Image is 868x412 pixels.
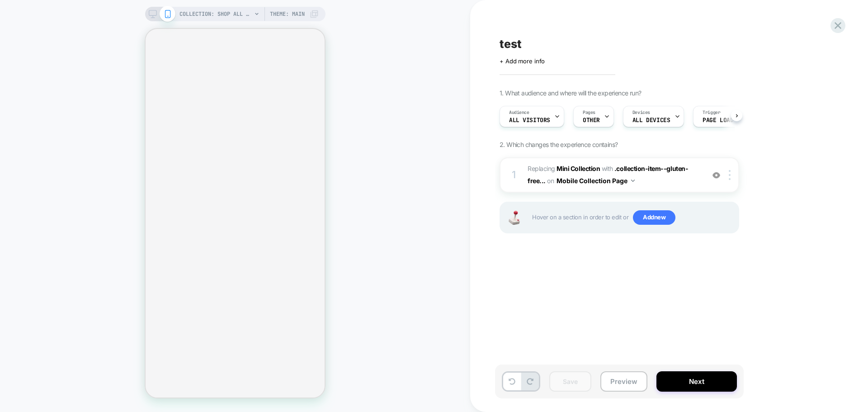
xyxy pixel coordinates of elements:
span: ALL DEVICES [632,117,670,123]
span: 1. What audience and where will the experience run? [500,89,641,97]
div: 1 [509,166,519,184]
span: Audience [509,109,529,116]
span: Page Load [703,117,733,123]
span: test [500,37,522,51]
span: COLLECTION: Shop All Products (Category) [179,7,252,21]
span: Hover on a section in order to edit or [532,210,734,225]
button: Mobile Collection Page [557,174,635,187]
b: Mini Collection [557,165,600,172]
span: Pages [583,109,595,116]
span: 2. Which changes the experience contains? [500,141,618,148]
span: Replacing [528,165,600,172]
img: crossed eye [712,171,720,179]
span: OTHER [583,117,600,123]
button: Next [656,371,737,392]
span: WITH [602,165,613,172]
button: Save [549,371,591,392]
img: close [729,170,731,180]
span: + Add more info [500,57,545,65]
button: Preview [600,371,647,392]
img: down arrow [631,180,635,182]
span: Theme: MAIN [270,7,305,21]
span: All Visitors [509,117,550,123]
span: Devices [632,109,650,116]
span: Add new [633,210,675,225]
span: on [547,175,554,186]
span: Trigger [703,109,720,116]
img: Joystick [505,211,523,225]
